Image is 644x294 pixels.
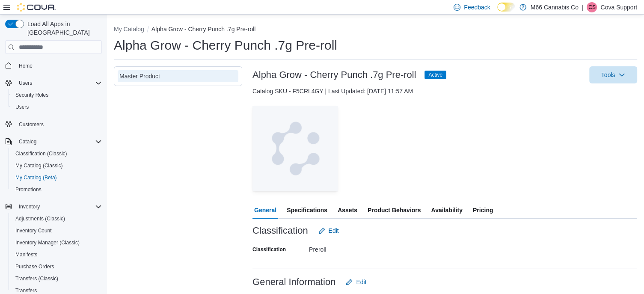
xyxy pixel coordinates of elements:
span: Promotions [15,186,42,193]
button: Security Roles [9,89,105,101]
span: Classification (Classic) [12,148,102,159]
span: Catalog [19,138,36,145]
span: Security Roles [12,90,102,100]
span: Purchase Orders [15,263,54,270]
span: Tools [601,71,615,79]
span: Home [19,62,33,69]
button: Users [9,101,105,113]
span: Users [15,78,102,88]
button: Classification (Classic) [9,148,105,160]
span: Product Behaviors [368,202,421,219]
nav: An example of EuiBreadcrumbs [114,25,637,35]
button: Tools [589,66,637,83]
p: | [582,2,584,12]
span: Manifests [15,251,37,258]
span: Inventory Count [15,227,52,234]
span: Security Roles [15,92,48,98]
button: Inventory Count [9,225,105,237]
span: Adjustments (Classic) [15,215,65,222]
a: Home [15,61,36,71]
span: Classification (Classic) [15,150,67,157]
div: Preroll [309,243,424,253]
a: Users [12,102,32,112]
span: Transfers [15,287,37,294]
a: My Catalog (Beta) [12,172,60,183]
a: Security Roles [12,90,52,100]
span: Inventory Manager (Classic) [15,239,80,246]
span: Edit [329,226,339,235]
div: Master Product [119,72,237,80]
button: Users [15,78,36,88]
button: My Catalog (Beta) [9,172,105,184]
span: Inventory Count [12,226,102,236]
span: Inventory [19,203,40,210]
label: Classification [252,246,286,253]
a: My Catalog (Classic) [12,160,66,171]
span: My Catalog (Classic) [12,160,102,171]
a: Inventory Manager (Classic) [12,238,83,248]
h3: Alpha Grow - Cherry Punch .7g Pre-roll [252,70,416,80]
button: Manifests [9,249,105,261]
button: Inventory Manager (Classic) [9,237,105,249]
img: Cova [17,3,56,12]
span: Purchase Orders [12,261,102,272]
button: Transfers (Classic) [9,273,105,285]
button: Catalog [2,136,105,148]
button: Users [2,77,105,89]
h3: Classification [252,226,308,236]
span: Manifests [12,249,102,260]
button: Customers [2,118,105,131]
span: Users [12,102,102,112]
button: Inventory [2,201,105,213]
button: Catalog [15,137,40,147]
button: My Catalog [114,26,144,33]
span: Active [424,71,446,79]
button: Home [2,59,105,71]
button: Promotions [9,184,105,196]
span: Users [15,104,29,110]
div: Cova Support [587,2,597,12]
span: Inventory [15,202,102,212]
button: Purchase Orders [9,261,105,273]
a: Transfers (Classic) [12,273,62,284]
div: Catalog SKU - F5CRL4GY | Last Updated: [DATE] 11:57 AM [252,87,637,95]
span: My Catalog (Beta) [15,174,57,181]
button: Alpha Grow - Cherry Punch .7g Pre-roll [151,26,256,33]
a: Purchase Orders [12,261,58,272]
span: Specifications [287,202,327,219]
span: Pricing [473,202,493,219]
span: General [254,202,276,219]
span: Active [428,71,442,79]
h1: Alpha Grow - Cherry Punch .7g Pre-roll [114,37,337,54]
h3: General Information [252,277,335,287]
span: Customers [15,119,102,130]
span: Edit [356,278,366,286]
span: Home [15,60,102,71]
a: Promotions [12,184,45,195]
span: CS [588,2,596,12]
a: Manifests [12,249,41,260]
a: Classification (Classic) [12,148,71,159]
img: Image for Cova Placeholder [252,106,338,191]
span: My Catalog (Beta) [12,172,102,183]
a: Adjustments (Classic) [12,214,68,224]
span: Load All Apps in [GEOGRAPHIC_DATA] [24,20,102,37]
button: Inventory [15,202,43,212]
span: Feedback [464,3,490,12]
span: Assets [338,202,357,219]
span: Customers [19,121,44,128]
span: Users [19,80,32,86]
span: Catalog [15,137,102,147]
a: Inventory Count [12,226,55,236]
button: My Catalog (Classic) [9,160,105,172]
span: Inventory Manager (Classic) [12,238,102,248]
span: My Catalog (Classic) [15,162,63,169]
span: Availability [431,202,462,219]
span: Promotions [12,184,102,195]
span: Adjustments (Classic) [12,214,102,224]
span: Transfers (Classic) [15,275,58,282]
p: M66 Cannabis Co [531,2,579,12]
button: Edit [315,222,342,239]
p: Cova Support [600,2,637,12]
